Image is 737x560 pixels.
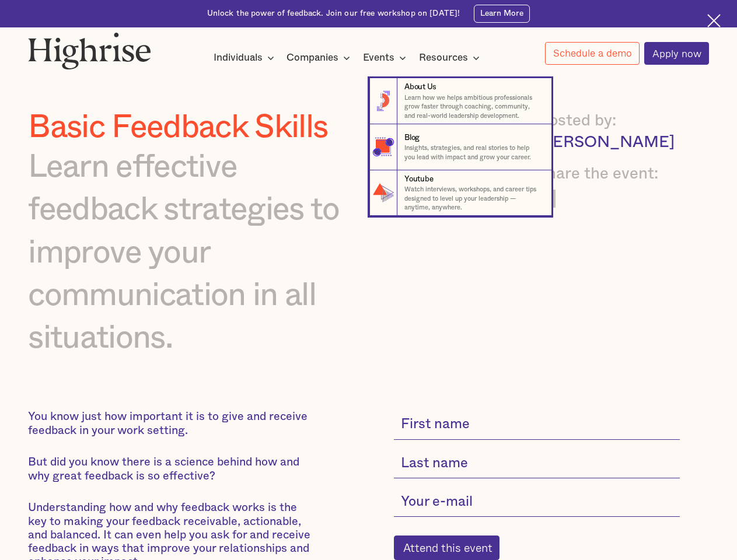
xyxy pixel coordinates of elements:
[545,42,640,65] a: Schedule a demo
[404,143,542,162] p: Insights, strategies, and real stories to help you lead with impact and grow your career.
[644,42,709,65] a: Apply now
[363,51,394,65] div: Events
[214,51,278,65] div: Individuals
[369,170,551,216] a: YoutubeWatch interviews, workshops, and career tips designed to level up your leadership — anytim...
[404,174,433,185] div: Youtube
[419,51,483,65] div: Resources
[404,185,542,212] p: Watch interviews, workshops, and career tips designed to level up your leadership — anytime, anyw...
[28,456,311,482] p: But did you know there is a science behind how and why great feedback is so effective?
[474,5,530,23] a: Learn More
[207,8,460,19] div: Unlock the power of feedback. Join our free workshop on [DATE]!
[404,82,436,93] div: About Us
[28,410,311,437] p: You know just how important it is to give and receive feedback in your work setting.
[28,146,364,360] div: Learn effective feedback strategies to improve your communication in all situations.
[404,132,420,143] div: Blog
[363,51,410,65] div: Events
[18,60,718,216] nav: Resources
[419,51,468,65] div: Resources
[214,51,263,65] div: Individuals
[394,410,680,559] form: current-single-event-subscribe-form
[404,93,542,120] p: Learn how we helps ambitious professionals grow faster through coaching, community, and real-worl...
[369,124,551,170] a: BlogInsights, strategies, and real stories to help you lead with impact and grow your career.
[394,535,500,560] input: Attend this event
[394,410,680,440] input: First name
[369,78,551,124] a: About UsLearn how we helps ambitious professionals grow faster through coaching, community, and r...
[707,14,721,27] img: Cross icon
[28,32,151,69] img: Highrise logo
[394,488,680,517] input: Your e-mail
[394,449,680,479] input: Last name
[287,51,338,65] div: Companies
[287,51,354,65] div: Companies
